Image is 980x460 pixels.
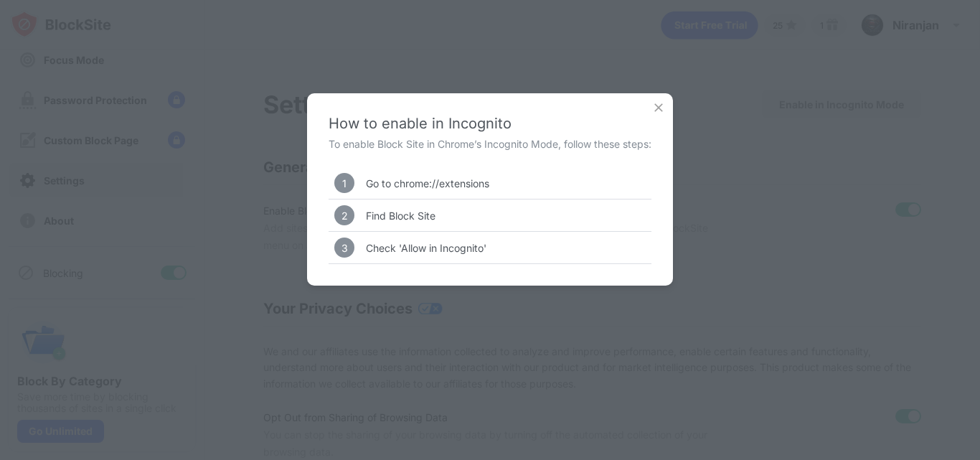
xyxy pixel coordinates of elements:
img: x-button.svg [651,100,666,115]
div: How to enable in Incognito [329,115,651,132]
div: 2 [334,205,354,225]
div: To enable Block Site in Chrome’s Incognito Mode, follow these steps: [329,138,651,150]
div: 3 [334,238,354,258]
div: 1 [334,173,354,193]
div: Go to chrome://extensions [366,177,489,189]
div: Check 'Allow in Incognito' [366,242,486,254]
div: Find Block Site [366,210,435,222]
